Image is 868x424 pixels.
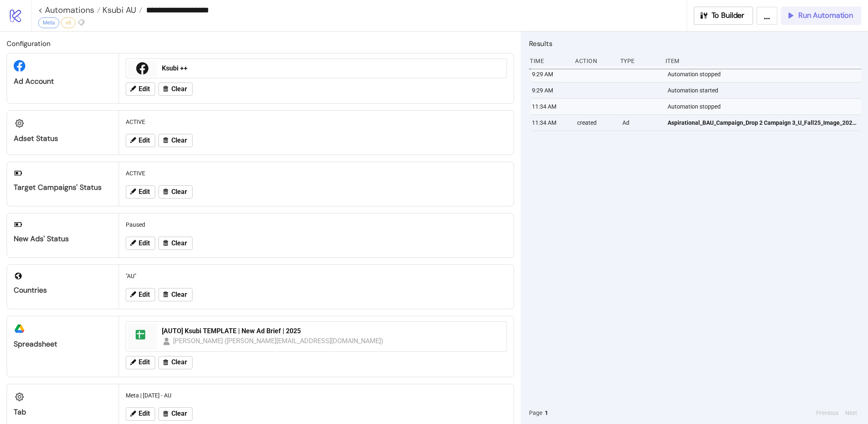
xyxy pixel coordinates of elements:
div: Automation stopped [667,99,863,114]
button: Edit [126,288,155,301]
span: Clear [171,188,187,196]
span: Edit [139,291,150,298]
button: Clear [158,288,193,301]
div: created [576,115,616,131]
button: Edit [126,185,155,199]
span: Edit [139,359,150,366]
div: [AUTO] Ksubi TEMPLATE | New Ad Brief | 2025 [162,327,502,336]
button: Edit [126,134,155,147]
span: Edit [139,240,150,247]
div: Action [574,53,614,69]
div: ACTIVE [122,165,510,181]
h2: Results [529,38,861,49]
button: Clear [158,82,193,96]
div: Countries [14,286,112,295]
div: Automation stopped [667,66,863,82]
button: To Builder [694,7,753,25]
button: Clear [158,407,193,421]
span: Run Automation [798,11,853,20]
button: Clear [158,237,193,250]
span: Aspirational_BAU_Campaign_Drop 2 Campaign 3_U_Fall25_Image_20250904_AU [668,118,858,127]
div: 9:29 AM [531,82,571,98]
button: Edit [126,356,155,369]
div: Item [665,53,861,69]
div: Meta [38,17,59,28]
span: Clear [171,137,187,144]
a: Aspirational_BAU_Campaign_Drop 2 Campaign 3_U_Fall25_Image_20250904_AU [668,115,858,131]
div: v5 [61,17,76,28]
span: Edit [139,85,150,93]
span: Clear [171,359,187,366]
div: Tab [14,407,112,417]
button: Run Automation [781,7,861,25]
button: Edit [126,237,155,250]
div: "AU" [122,268,510,284]
button: Edit [126,407,155,421]
div: Spreadsheet [14,339,112,349]
span: Edit [139,410,150,417]
button: Clear [158,185,193,199]
div: Ad Account [14,77,112,86]
div: Adset Status [14,134,112,143]
div: Ad [622,115,661,131]
span: To Builder [712,11,745,20]
a: < Automations [38,6,100,14]
span: Clear [171,85,187,93]
span: Ksubi AU [100,5,136,15]
div: [PERSON_NAME] ([PERSON_NAME][EMAIL_ADDRESS][DOMAIN_NAME]) [173,336,384,346]
span: Edit [139,188,150,196]
button: 1 [542,408,551,417]
div: Target Campaigns' Status [14,183,112,192]
span: Page [529,408,542,417]
div: Paused [122,217,510,233]
div: Type [619,53,659,69]
div: Time [529,53,568,69]
button: ... [756,7,778,25]
h2: Configuration [7,38,514,49]
div: Automation started [667,82,863,98]
button: Clear [158,134,193,147]
div: New Ads' Status [14,234,112,244]
span: Edit [139,137,150,144]
div: Meta | [DATE] - AU [122,388,510,403]
button: Clear [158,356,193,369]
div: 11:34 AM [531,99,571,114]
button: Next [843,408,860,417]
button: Edit [126,82,155,96]
div: Ksubi ++ [162,64,502,73]
div: ACTIVE [122,114,510,130]
a: Ksubi AU [100,6,142,14]
button: Previous [814,408,841,417]
span: Clear [171,240,187,247]
div: 11:34 AM [531,115,571,131]
span: Clear [171,291,187,298]
span: Clear [171,410,187,417]
div: 9:29 AM [531,66,571,82]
